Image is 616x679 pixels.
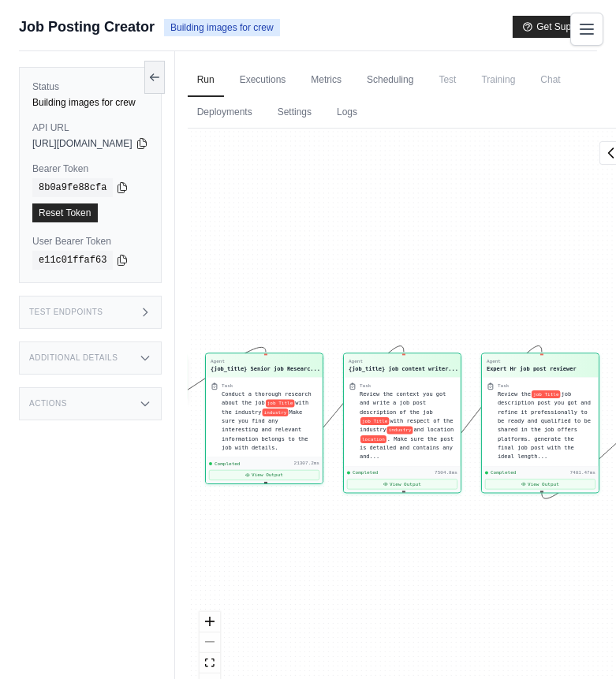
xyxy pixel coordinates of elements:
[32,137,133,150] span: [URL][DOMAIN_NAME]
[353,470,379,476] span: Completed
[513,16,597,38] button: Get Support
[32,80,148,93] label: Status
[164,19,280,36] span: Building images for crew
[32,203,98,222] a: Reset Token
[537,603,616,679] iframe: Chat Widget
[360,417,390,425] span: job Title
[209,470,319,480] button: View Output
[386,427,413,435] span: industry
[149,347,266,406] g: Edge from inputsNode to 1baf88ab5c3981d80252051b24f7d4c0
[29,308,103,317] h3: Test Endpoints
[200,612,220,632] button: zoom in
[435,470,457,476] div: 7504.8ms
[347,479,457,490] button: View Output
[32,178,113,197] code: 8b0a9fe88cfa
[222,400,308,415] span: with the industry
[230,64,296,97] a: Executions
[404,346,542,491] g: Edge from 20679ba2a4c9802f4d5d0c460378eddc to 342b1124a6bdf40f4b15fb489826b40b
[293,461,319,467] div: 21307.2ms
[360,435,386,443] span: location
[360,435,454,460] span: . Make sure the post is detailed and contains any and...
[222,391,312,406] span: Conduct a thorough research about the job
[32,121,148,134] label: API URL
[498,391,531,397] span: Review the
[569,470,595,476] div: 7481.47ms
[481,353,599,494] div: AgentExpert Hr job post reviewerTaskReview thejob Titlejob description post you got and refine it...
[222,390,318,453] div: Conduct a thorough research about the job {job Title} with the industry {industry} Make sure you ...
[429,64,465,95] span: Test
[531,64,569,95] span: Chat is not available until the deployment is complete
[357,64,423,97] a: Scheduling
[472,64,525,95] span: Training is not available until the deployment is complete
[498,382,509,389] div: Task
[205,353,323,485] div: Agent{job_title} Senior job Researc...TaskConduct a thorough research about the jobjob Titlewith ...
[200,653,220,673] button: fit view
[327,96,367,129] a: Logs
[343,353,461,494] div: Agent{job_title} job content writer...TaskReview the context you got and write a job post descrip...
[266,346,404,481] g: Edge from 1baf88ab5c3981d80252051b24f7d4c0 to 20679ba2a4c9802f4d5d0c460378eddc
[360,390,456,461] div: Review the context you got and write a job post description of the job {job Title} with respect o...
[487,365,577,373] div: Expert Hr job post reviewer
[265,399,294,407] span: job Title
[268,96,321,129] a: Settings
[222,409,308,451] span: Make sure you find any interesting and relevant information belongs to the job with details.
[29,353,118,363] h3: Additional Details
[262,409,288,416] span: industry
[32,96,148,109] div: Building images for crew
[29,399,67,409] h3: Actions
[485,479,595,490] button: View Output
[413,427,454,433] span: and location
[32,235,148,248] label: User Bearer Token
[491,470,517,476] span: Completed
[215,461,241,467] span: Completed
[360,382,371,389] div: Task
[188,96,262,129] a: Deployments
[19,16,155,38] span: Job Posting Creator
[570,13,603,46] button: Toggle navigation
[532,390,561,398] span: job Title
[360,391,446,416] span: Review the context you got and write a job post description of the job
[349,359,458,365] div: Agent
[360,418,454,433] span: with respect of the industry
[188,64,224,97] a: Run
[487,359,577,365] div: Agent
[211,365,320,373] div: {job_title} Senior job Researcher
[211,359,320,365] div: Agent
[32,251,113,270] code: e11c01ffaf63
[349,365,458,373] div: {job_title} job content writer
[32,162,148,175] label: Bearer Token
[301,64,351,97] a: Metrics
[498,390,594,461] div: Review the {job Title} job description post you got and refine it professionally to be ready and ...
[222,382,233,389] div: Task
